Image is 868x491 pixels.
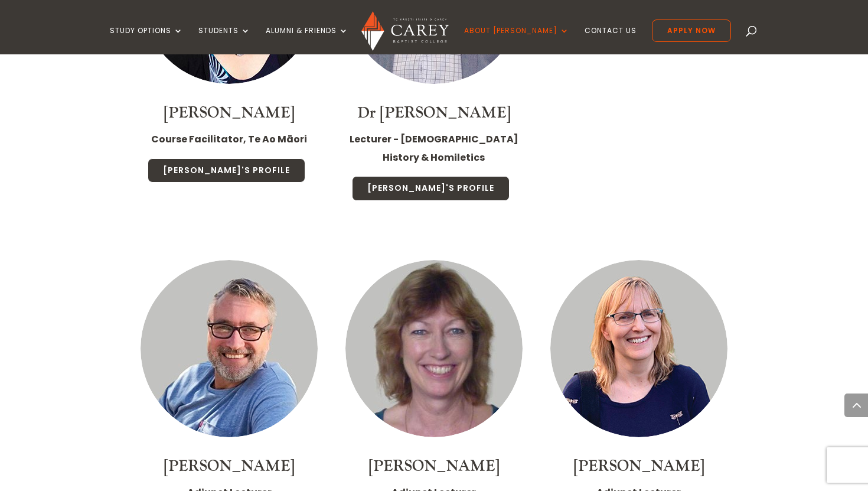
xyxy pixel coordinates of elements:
[164,103,295,123] a: [PERSON_NAME]
[198,27,250,54] a: Students
[164,456,295,476] a: [PERSON_NAME]
[652,19,731,42] a: Apply Now
[464,27,569,54] a: About [PERSON_NAME]
[350,132,518,164] strong: Lecturer - [DEMOGRAPHIC_DATA] History & Homiletics
[110,27,183,54] a: Study Options
[151,132,307,146] strong: Course Facilitator, Te Ao Māori
[357,103,511,123] a: Dr [PERSON_NAME]
[352,176,510,201] a: [PERSON_NAME]'s Profile
[585,27,637,54] a: Contact Us
[573,456,704,476] a: [PERSON_NAME]
[550,260,727,437] img: Jan Ozanne_300x300
[266,27,348,54] a: Alumni & Friends
[345,260,523,437] img: Adjunct_Raewyn Moodie_300x300_2023-Dec
[148,158,305,183] a: [PERSON_NAME]'s Profile
[141,260,318,437] img: Thumbnail photo of Jin McInnes - Adjunct Lecturer
[361,11,448,51] img: Carey Baptist College
[368,456,500,476] a: [PERSON_NAME]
